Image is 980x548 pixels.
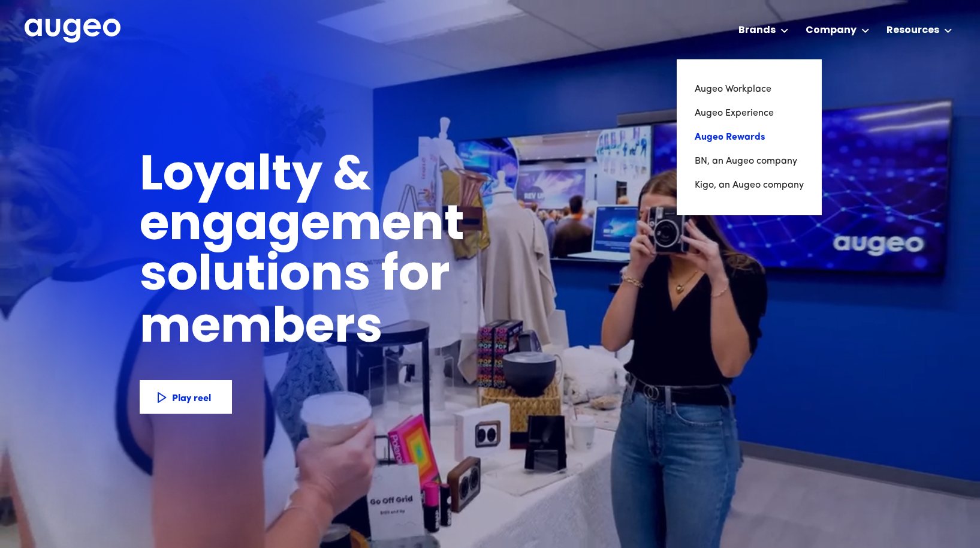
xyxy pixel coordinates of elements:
a: home [25,19,120,44]
a: Augeo Experience [695,101,804,125]
div: Brands [738,23,776,38]
div: Company [806,23,857,38]
div: Resources [886,23,939,38]
a: BN, an Augeo company [695,149,804,173]
a: Kigo, an Augeo company [695,173,804,197]
img: Augeo's full logo in white. [25,19,120,43]
nav: Brands [677,59,822,215]
a: Augeo Workplace [695,77,804,101]
a: Augeo Rewards [695,125,804,149]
